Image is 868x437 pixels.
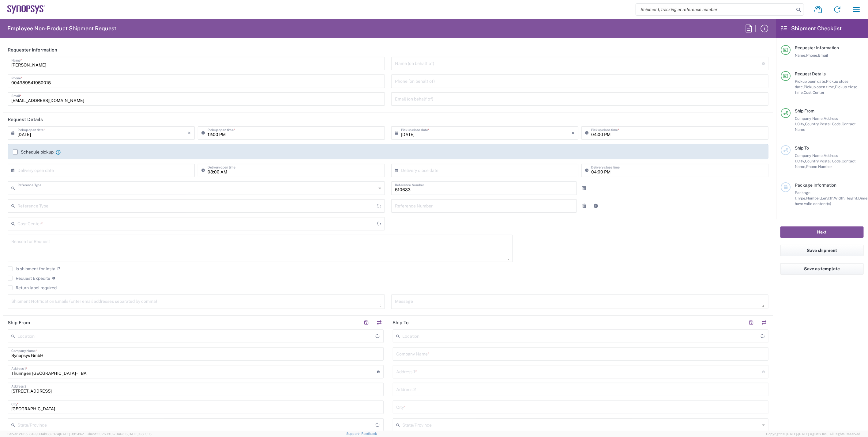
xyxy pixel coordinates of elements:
[7,25,116,32] h2: Employee Non-Product Shipment Request
[580,202,588,210] a: Remove Reference
[128,432,152,436] span: [DATE] 08:10:16
[592,202,600,210] a: Add Reference
[795,190,810,200] span: Package 1:
[795,45,839,50] span: Requester Information
[805,159,820,163] span: Country,
[818,53,828,58] span: Email
[795,153,824,158] span: Company Name,
[346,432,362,435] a: Support
[821,196,834,200] span: Length,
[845,196,858,200] span: Height,
[8,266,60,271] label: Is shipment for Install?
[797,122,805,126] span: City,
[806,53,818,58] span: Phone,
[780,245,864,256] button: Save shipment
[795,108,814,113] span: Ship From
[780,263,864,275] button: Save as template
[87,432,152,436] span: Client: 2025.18.0-7346316
[804,85,835,89] span: Pickup open time,
[780,226,864,238] button: Next
[8,116,43,123] h2: Request Details
[795,116,824,121] span: Company Name,
[571,128,575,138] i: ×
[820,122,842,126] span: Postal Code,
[8,276,50,281] label: Request Expedite
[795,71,826,76] span: Request Details
[188,128,191,138] i: ×
[13,150,54,154] label: Schedule pickup
[804,90,825,95] span: Cost Center
[797,159,805,163] span: City,
[59,432,84,436] span: [DATE] 09:51:42
[795,79,826,84] span: Pickup open date,
[795,53,806,58] span: Name,
[636,4,795,15] input: Shipment, tracking or reference number
[8,320,30,326] h2: Ship From
[795,146,809,150] span: Ship To
[795,183,836,188] span: Package Information
[782,25,842,32] h2: Shipment Checklist
[766,431,861,437] span: Copyright © [DATE]-[DATE] Agistix Inc., All Rights Reserved
[805,122,820,126] span: Country,
[797,196,806,200] span: Type,
[806,164,832,169] span: Phone Number
[834,196,845,200] span: Width,
[820,159,842,163] span: Postal Code,
[806,196,821,200] span: Number,
[361,432,377,435] a: Feedback
[8,285,57,290] label: Return label required
[580,184,588,192] a: Remove Reference
[8,47,57,53] h2: Requester Information
[393,320,409,326] h2: Ship To
[7,432,84,436] span: Server: 2025.18.0-9334b682874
